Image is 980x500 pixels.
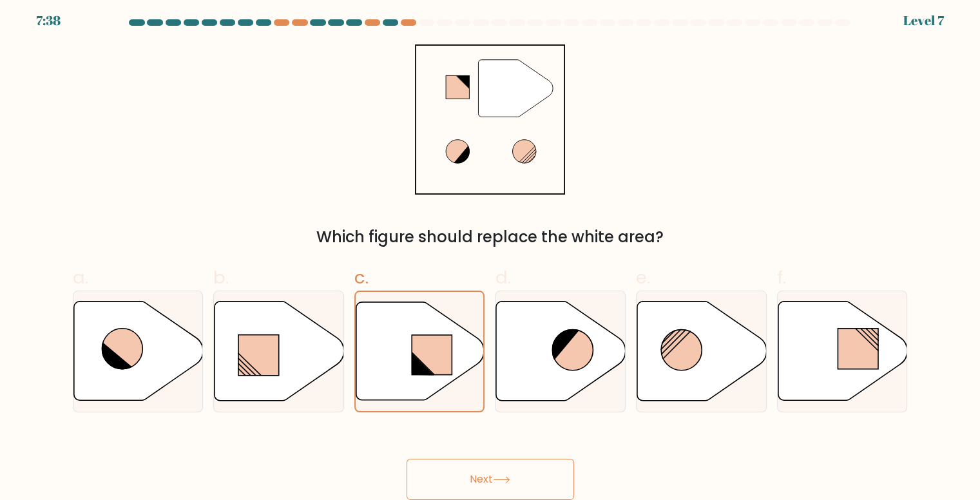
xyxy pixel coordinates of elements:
[81,226,900,249] div: Which figure should replace the white area?
[407,459,574,500] button: Next
[36,11,61,30] div: 7:38
[636,265,650,290] span: e.
[903,11,944,30] div: Level 7
[73,265,88,290] span: a.
[478,60,553,117] g: "
[495,265,510,290] span: d.
[213,265,229,290] span: b.
[354,265,369,290] span: c.
[777,265,786,290] span: f.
